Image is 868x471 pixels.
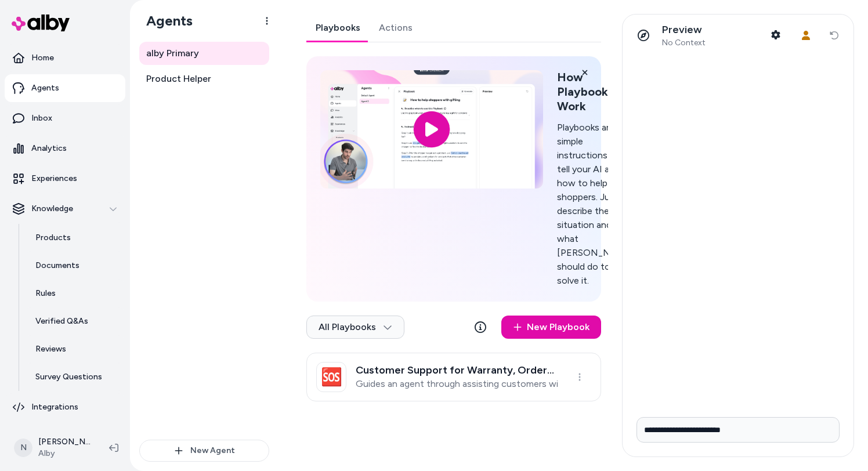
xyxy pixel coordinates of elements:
[31,82,59,94] p: Agents
[35,371,102,383] p: Survey Questions
[31,401,78,413] p: Integrations
[35,288,56,299] p: Rules
[306,316,404,339] button: All Playbooks
[662,23,706,37] p: Preview
[306,353,601,401] a: 🆘Customer Support for Warranty, Orders, and ReturnsGuides an agent through assisting customers wi...
[662,38,706,48] span: No Context
[24,224,125,252] a: Products
[7,429,100,466] button: N[PERSON_NAME]Alby
[24,307,125,335] a: Verified Q&As
[38,448,91,459] span: Alby
[139,42,269,65] a: alby Primary
[316,362,346,392] div: 🆘
[5,44,125,72] a: Home
[146,72,211,86] span: Product Helper
[636,417,840,443] input: Write your prompt here
[5,195,125,223] button: Knowledge
[12,15,70,31] img: alby Logo
[14,439,32,457] span: N
[370,14,422,42] a: Actions
[139,67,269,90] a: Product Helper
[24,335,125,363] a: Reviews
[35,260,79,271] p: Documents
[356,364,559,376] h3: Customer Support for Warranty, Orders, and Returns
[35,343,66,355] p: Reviews
[24,252,125,280] a: Documents
[35,232,71,244] p: Products
[306,14,370,42] a: Playbooks
[31,113,52,124] p: Inbox
[501,316,601,339] a: New Playbook
[146,46,199,60] span: alby Primary
[356,378,559,390] p: Guides an agent through assisting customers with common support scenarios such as warranty inquir...
[24,280,125,307] a: Rules
[5,74,125,102] a: Agents
[35,316,88,327] p: Verified Q&As
[31,203,73,215] p: Knowledge
[5,104,125,132] a: Inbox
[557,70,634,114] h2: How Playbooks Work
[5,135,125,162] a: Analytics
[319,321,392,333] span: All Playbooks
[38,436,91,448] p: [PERSON_NAME]
[139,440,269,462] button: New Agent
[31,143,67,154] p: Analytics
[557,121,634,288] p: Playbooks are simple instructions that tell your AI agent how to help your shoppers. Just describ...
[5,165,125,193] a: Experiences
[31,52,54,64] p: Home
[5,393,125,421] a: Integrations
[24,363,125,391] a: Survey Questions
[31,173,77,184] p: Experiences
[137,12,193,30] h1: Agents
